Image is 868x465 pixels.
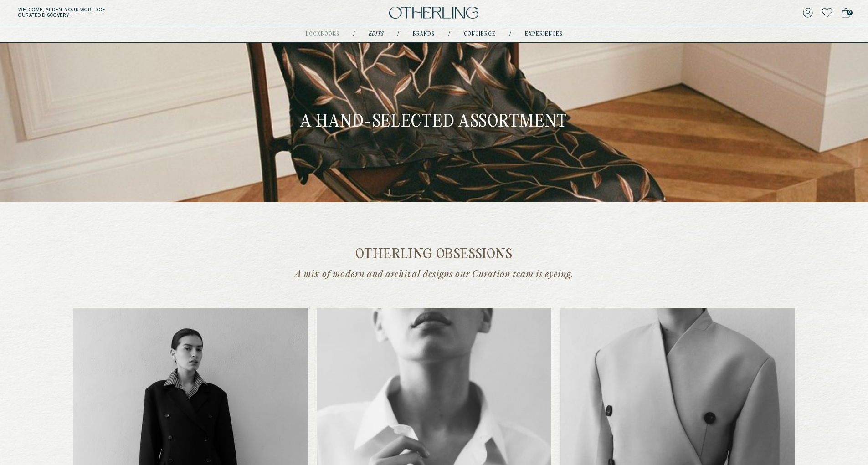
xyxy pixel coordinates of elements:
[300,112,568,133] h1: A Hand-Selected Assortment
[509,31,511,38] div: /
[464,32,496,36] a: concierge
[847,10,853,15] span: 0
[257,269,612,281] p: A mix of modern and archival designs our Curation team is eyeing.
[18,7,267,18] h5: Welcome, Alden . Your world of curated discovery.
[73,248,795,262] h2: otherling obsessions
[353,31,355,38] div: /
[842,6,850,19] a: 0
[413,32,435,36] a: Brands
[306,32,339,36] a: lookbooks
[448,31,450,38] div: /
[389,7,478,19] img: logo
[397,31,399,38] div: /
[369,32,384,36] a: Edits
[525,32,563,36] a: experiences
